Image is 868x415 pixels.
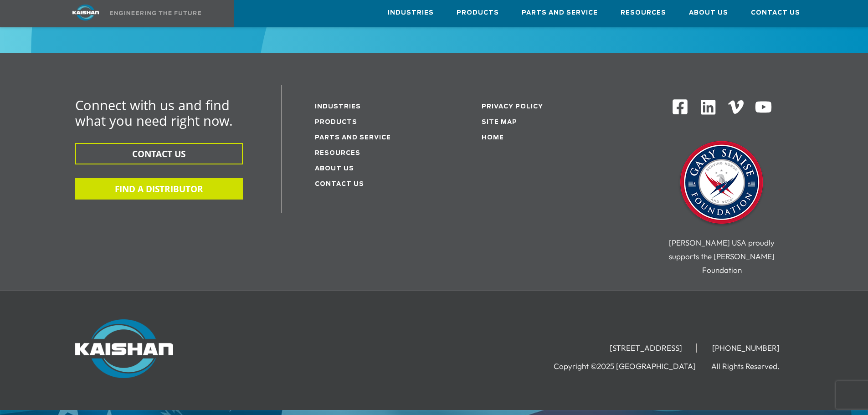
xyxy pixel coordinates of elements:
img: Vimeo [728,100,744,113]
img: kaishan logo [51,5,120,20]
img: Engineering the future [110,11,201,15]
button: FIND A DISTRIBUTOR [75,178,243,200]
a: Industries [388,0,434,25]
a: Privacy Policy [482,104,543,110]
a: About Us [315,166,354,172]
a: Parts and service [315,135,391,141]
button: CONTACT US [75,143,243,164]
span: About Us [689,8,728,18]
a: Products [315,119,357,125]
a: Industries [315,104,361,110]
img: Linkedin [699,98,717,116]
img: Kaishan [75,319,173,379]
span: Parts and Service [522,8,598,18]
a: Site Map [482,119,517,125]
li: All Rights Reserved. [711,362,793,371]
span: Connect with us and find what you need right now. [75,96,233,129]
a: Resources [621,0,666,25]
img: Facebook [672,98,688,115]
a: About Us [689,0,728,25]
span: Contact Us [751,8,800,18]
li: [PHONE_NUMBER] [699,343,793,353]
a: Contact Us [315,181,364,187]
a: Home [482,135,504,141]
a: Resources [315,150,360,156]
img: Gary Sinise Foundation [676,138,767,229]
a: Products [457,0,499,25]
a: Contact Us [751,0,800,25]
span: Industries [388,8,434,18]
img: Youtube [755,98,772,116]
li: Copyright ©2025 [GEOGRAPHIC_DATA] [554,362,709,371]
span: [PERSON_NAME] USA proudly supports the [PERSON_NAME] Foundation [669,238,775,275]
span: Resources [621,8,666,18]
span: Products [457,8,499,18]
li: [STREET_ADDRESS] [596,343,697,353]
a: Parts and Service [522,0,598,25]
